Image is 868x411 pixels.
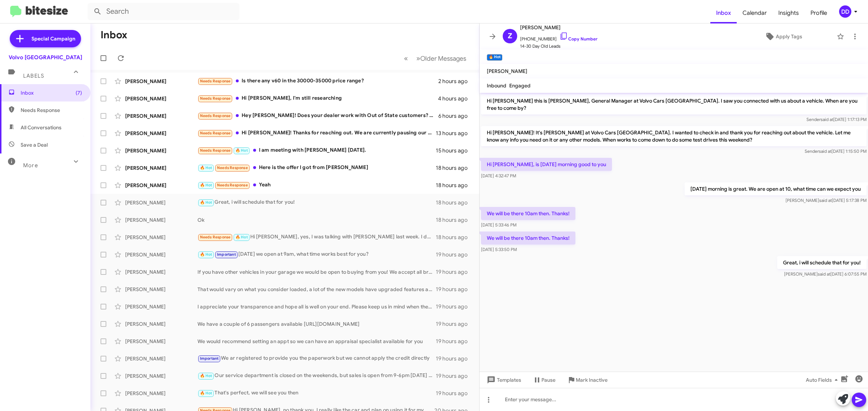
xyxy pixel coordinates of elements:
span: Needs Response [200,113,231,118]
div: 19 hours ago [436,372,473,380]
div: Our service department is closed on the weekends, but sales is open from 9-6pm [DATE] and 10-6 [D... [197,372,436,380]
div: We ar registered to provide you the paperwork but we cannot apply the credit directly [197,354,436,363]
div: Hi [PERSON_NAME], yes, I was talking with [PERSON_NAME] last week. I decided to wait a little bit... [197,233,436,241]
span: Profile [805,3,833,23]
p: Hi [PERSON_NAME]! It's [PERSON_NAME] at Volvo Cars [GEOGRAPHIC_DATA]. I wanted to check in and th... [481,126,867,146]
small: 🔥 Hot [487,54,502,61]
div: [PERSON_NAME] [125,182,197,189]
div: [DATE] we open at 9am, what time works best for you? [197,250,436,259]
div: Volvo [GEOGRAPHIC_DATA] [9,54,82,61]
button: DD [833,5,860,18]
p: Great, i will schedule that for you! [777,256,867,269]
span: Special Campaign [31,35,75,42]
button: Templates [480,373,527,386]
span: 🔥 Hot [235,148,248,153]
span: Needs Response [217,183,248,187]
div: That would vary on what you consider loaded, a lot of the new models have upgraded features as a ... [197,286,436,293]
p: Hi [PERSON_NAME] this is [PERSON_NAME], General Manager at Volvo Cars [GEOGRAPHIC_DATA]. I saw yo... [481,94,867,114]
div: [PERSON_NAME] [125,320,197,328]
span: Older Messages [420,55,466,62]
button: Previous [400,51,412,66]
div: [PERSON_NAME] [125,199,197,206]
div: 6 hours ago [438,112,473,120]
span: [DATE] 4:32:47 PM [481,173,516,178]
span: 🔥 Hot [200,391,212,395]
p: Hi [PERSON_NAME], is [DATE] morning good to you [481,158,612,171]
span: Sender [DATE] 1:15:50 PM [805,148,867,154]
div: We have a couple of 6 passengers available [URL][DOMAIN_NAME] [197,320,436,328]
p: [DATE] morning is great. We are open at 10, what time can we expect you [685,182,867,195]
div: I appreciate your transparence and hope all is well on your end. Please keep us in mind when the ... [197,303,436,310]
a: Inbox [710,3,737,23]
div: 19 hours ago [436,268,473,276]
button: Pause [527,373,561,386]
p: We will be there 10am then. Thanks! [481,232,575,245]
button: Apply Tags [733,30,833,43]
a: Insights [773,3,805,23]
button: Next [412,51,471,66]
div: 4 hours ago [438,95,473,102]
div: [PERSON_NAME] [125,372,197,380]
span: 🔥 Hot [200,183,212,187]
span: Needs Response [217,165,248,170]
span: Needs Response [200,235,231,239]
span: [PERSON_NAME] [520,23,597,32]
span: Labels [23,73,44,79]
div: We would recommend setting an appt so we can have an appraisal specialist available for you [197,338,436,345]
div: [PERSON_NAME] [125,355,197,362]
span: 14-30 Day Old Leads [520,43,597,50]
span: More [23,162,38,169]
span: [PHONE_NUMBER] [520,32,597,43]
span: 🔥 Hot [200,252,212,257]
span: [PERSON_NAME] [DATE] 5:17:38 PM [786,198,867,203]
span: Z [508,30,512,42]
div: Hi [PERSON_NAME]! Thanks for reaching out. We are currently pausing our search. for a new car. I ... [197,129,436,137]
span: 🔥 Hot [235,235,248,239]
button: Auto Fields [800,373,846,386]
div: [PERSON_NAME] [125,390,197,397]
span: Mark Inactive [576,373,608,386]
div: [PERSON_NAME] [125,164,197,172]
div: Yeah [197,181,436,189]
div: 13 hours ago [436,130,473,137]
h1: Inbox [101,29,127,41]
span: Save a Deal [21,141,48,148]
span: [PERSON_NAME] [DATE] 6:07:55 PM [784,271,867,277]
div: That's perfect, we will see you then [197,389,436,397]
div: 18 hours ago [436,199,473,206]
div: [PERSON_NAME] [125,78,197,85]
span: Inbound [487,82,506,89]
span: Templates [485,373,521,386]
div: I am meeting with [PERSON_NAME] [DATE]. [197,146,436,155]
div: [PERSON_NAME] [125,112,197,120]
nav: Page navigation example [400,51,471,66]
div: [PERSON_NAME] [125,95,197,102]
span: said at [821,117,833,122]
div: Here is the offer I got from [PERSON_NAME] [197,164,436,172]
span: Auto Fields [806,373,841,386]
div: 18 hours ago [436,164,473,172]
span: [DATE] 5:33:46 PM [481,222,516,228]
div: [PERSON_NAME] [125,286,197,293]
span: Pause [541,373,556,386]
a: Calendar [737,3,773,23]
span: Important [200,356,219,361]
span: 🔥 Hot [200,373,212,378]
div: 18 hours ago [436,182,473,189]
div: 18 hours ago [436,234,473,241]
span: « [404,54,408,63]
div: 19 hours ago [436,338,473,345]
div: 19 hours ago [436,355,473,362]
span: (7) [76,89,82,96]
div: [PERSON_NAME] [125,147,197,154]
span: All Conversations [21,124,61,131]
a: Special Campaign [10,30,81,47]
div: [PERSON_NAME] [125,216,197,224]
div: If you have other vehicles in your garage we would be open to buying from you! We accept all bran... [197,268,436,276]
span: [PERSON_NAME] [487,68,527,74]
div: 19 hours ago [436,251,473,258]
p: We will be there 10am then. Thanks! [481,207,575,220]
div: [PERSON_NAME] [125,303,197,310]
